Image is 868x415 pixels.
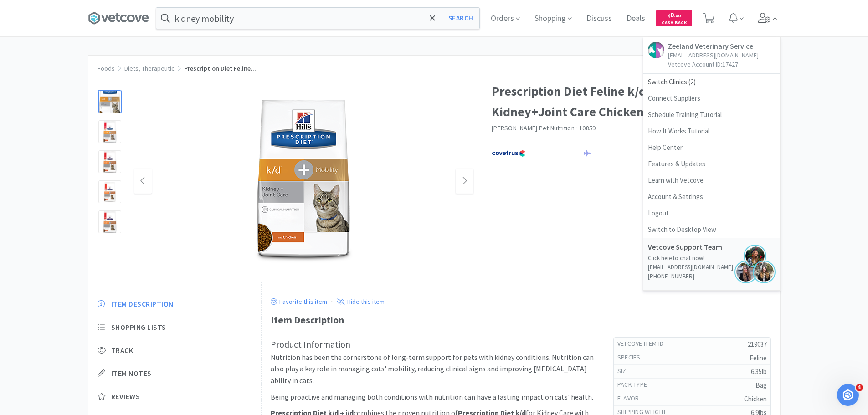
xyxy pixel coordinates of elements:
[111,392,140,401] span: Reviews
[668,42,759,51] h5: Zeeland Veterinary Service
[648,263,776,272] p: [EMAIL_ADDRESS][DOMAIN_NAME]
[643,156,780,172] a: Features & Updates
[271,312,771,328] div: Item Description
[111,299,174,309] span: Item Description
[623,15,649,23] a: Deals
[837,384,859,406] iframe: Intercom live chat
[579,124,596,132] span: 10859
[124,64,175,72] a: Diets, Therapeutic
[184,64,256,72] span: Prescription Diet Feline...
[668,13,670,19] span: $
[668,10,681,19] span: 0
[271,352,595,387] p: Nutrition has been the cornerstone of long-term support for pets with kidney conditions. Nutritio...
[734,261,757,283] img: jenna.png
[643,123,780,139] a: How It Works Tutorial
[643,74,780,90] span: Switch Clinics ( 2 )
[643,189,780,205] a: Account & Settings
[576,124,578,132] span: ·
[648,243,739,251] h5: Vetcove Support Team
[583,15,616,23] a: Discuss
[648,272,776,281] p: [PHONE_NUMBER]
[753,261,776,283] img: hannah.png
[643,107,780,123] a: Schedule Training Tutorial
[643,172,780,189] a: Learn with Vetcove
[156,8,479,29] input: Search by item, sku, manufacturer, ingredient, size...
[674,13,681,19] span: . 00
[492,147,526,160] img: 77fca1acd8b6420a9015268ca798ef17_1.png
[643,205,780,221] a: Logout
[671,339,766,349] h5: 219037
[656,6,692,31] a: $0.00Cash Back
[744,245,766,267] img: jennifer.png
[648,254,704,262] a: Click here to chat now!
[643,37,780,74] a: Zeeland Veterinary Service[EMAIL_ADDRESS][DOMAIN_NAME]Vetcove Account ID:17427
[442,8,479,29] button: Search
[648,353,767,363] h5: Feline
[111,346,134,355] span: Track
[617,394,647,403] h6: flavor
[643,139,780,156] a: Help Center
[617,353,648,362] h6: Species
[254,100,353,263] img: 0d7a33bfc0cc4b318b6dc94bf62ae44d_185804.png
[856,384,863,391] span: 4
[646,394,766,404] h5: Chicken
[617,380,655,389] h6: pack type
[492,81,762,122] h1: Prescription Diet Feline k/d Mobility Kidney+Joint Care Chicken Flavor: 6.35lb
[617,339,671,348] h6: Vetcove Item Id
[662,20,687,26] span: Cash Back
[617,367,637,376] h6: size
[668,51,759,60] p: [EMAIL_ADDRESS][DOMAIN_NAME]
[271,391,595,403] p: Being proactive and managing both conditions with nutrition can have a lasting impact on cats' he...
[271,337,595,352] h3: Product Information
[643,90,780,107] a: Connect Suppliers
[643,221,780,238] a: Switch to Desktop View
[331,296,333,307] div: ·
[111,369,152,378] span: Item Notes
[492,124,575,132] a: [PERSON_NAME] Pet Nutrition
[98,64,115,72] a: Foods
[111,323,166,332] span: Shopping Lists
[668,60,759,69] p: Vetcove Account ID: 17427
[345,297,385,306] p: Hide this item
[637,367,767,376] h5: 6.35lb
[277,297,327,306] p: Favorite this item
[654,380,766,390] h5: Bag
